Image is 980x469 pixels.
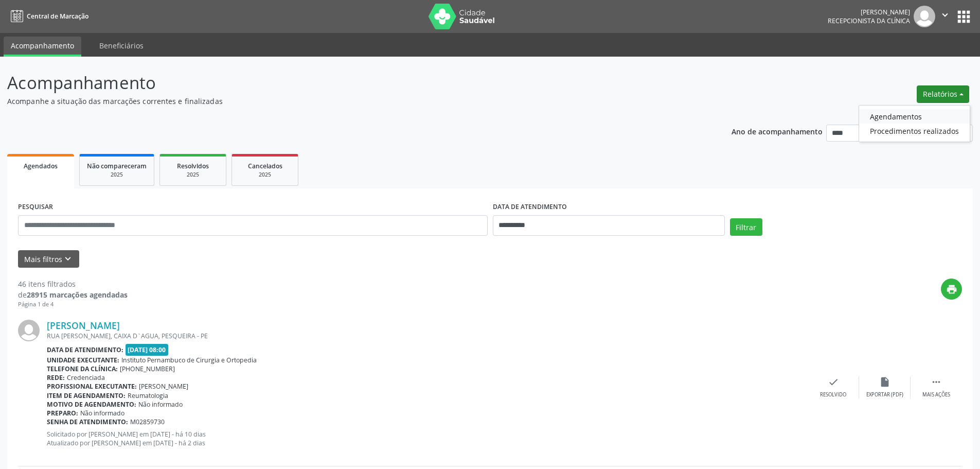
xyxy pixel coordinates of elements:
[80,409,124,418] span: Não informado
[939,9,951,21] i: 
[47,382,137,391] b: Profissional executante:
[922,391,950,398] div: Mais ações
[27,12,88,21] span: Central de Marcação
[859,105,970,142] ul: Relatórios
[128,391,168,400] span: Reumatologia
[87,171,147,179] div: 2025
[18,300,128,309] div: Página 1 de 4
[828,376,839,388] i: check
[121,356,257,364] span: Instituto Pernambuco de Cirurgia e Ortopedia
[931,376,942,388] i: 
[866,391,903,398] div: Exportar (PDF)
[917,85,969,103] button: Relatórios
[4,37,81,57] a: Acompanhamento
[138,400,183,409] span: Não informado
[18,250,79,268] button: Mais filtroskeyboard_arrow_down
[732,125,823,137] p: Ano de acompanhamento
[935,6,955,27] button: 
[914,6,935,27] img: img
[47,409,78,418] b: Preparo:
[47,332,808,340] div: RUA [PERSON_NAME], CAIXA D`AGUA, PESQUEIRA - PE
[92,37,151,55] a: Beneficiários
[828,8,910,16] div: [PERSON_NAME]
[859,124,970,138] a: Procedimentos realizados
[47,345,123,354] b: Data de atendimento:
[239,171,291,179] div: 2025
[47,320,120,331] a: [PERSON_NAME]
[27,290,128,300] strong: 28915 marcações agendadas
[167,171,219,179] div: 2025
[47,400,136,409] b: Motivo de agendamento:
[493,199,567,215] label: DATA DE ATENDIMENTO
[130,418,165,426] span: M02859730
[18,279,128,289] div: 46 itens filtrados
[177,162,209,170] span: Resolvidos
[7,96,683,107] p: Acompanhe a situação das marcações correntes e finalizadas
[941,279,962,300] button: print
[7,8,88,25] a: Central de Marcação
[47,364,118,373] b: Telefone da clínica:
[18,289,128,300] div: de
[7,70,683,96] p: Acompanhamento
[24,162,58,170] span: Agendados
[47,430,808,447] p: Solicitado por [PERSON_NAME] em [DATE] - há 10 dias Atualizado por [PERSON_NAME] em [DATE] - há 2...
[820,391,846,398] div: Resolvido
[248,162,282,170] span: Cancelados
[879,376,890,388] i: insert_drive_file
[955,8,973,26] button: apps
[828,16,910,25] span: Recepcionista da clínica
[47,391,126,400] b: Item de agendamento:
[87,162,147,170] span: Não compareceram
[859,109,970,124] a: Agendamentos
[62,253,74,265] i: keyboard_arrow_down
[18,199,53,215] label: PESQUISAR
[139,382,188,391] span: [PERSON_NAME]
[47,356,119,364] b: Unidade executante:
[47,373,65,382] b: Rede:
[730,218,762,236] button: Filtrar
[18,320,40,341] img: img
[126,344,169,356] span: [DATE] 08:00
[946,284,957,295] i: print
[120,364,175,373] span: [PHONE_NUMBER]
[67,373,105,382] span: Credenciada
[47,418,128,426] b: Senha de atendimento:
